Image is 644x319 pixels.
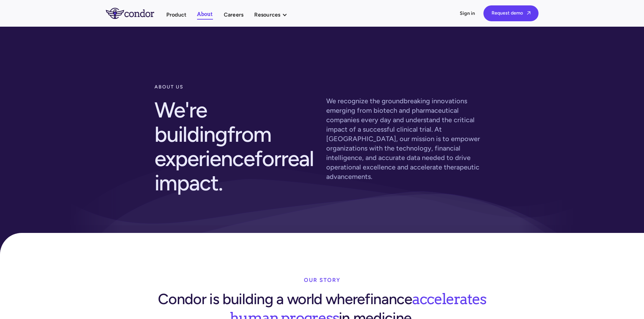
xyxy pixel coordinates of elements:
div: Resources [254,10,294,19]
span: real impact. [154,145,314,196]
a: About [197,10,213,20]
a: Product [166,10,187,19]
span:  [527,11,530,15]
span: finance [365,290,412,308]
div: Resources [254,10,280,19]
p: We recognize the groundbreaking innovations emerging from biotech and pharmaceutical companies ev... [326,96,490,181]
h2: We're building for [154,94,318,199]
a: Careers [224,10,244,19]
a: home [106,8,166,19]
span: from experience [154,121,271,171]
a: Sign in [460,10,475,17]
a: Request demo [483,5,539,21]
div: our story [304,273,340,287]
div: about us [154,80,318,94]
